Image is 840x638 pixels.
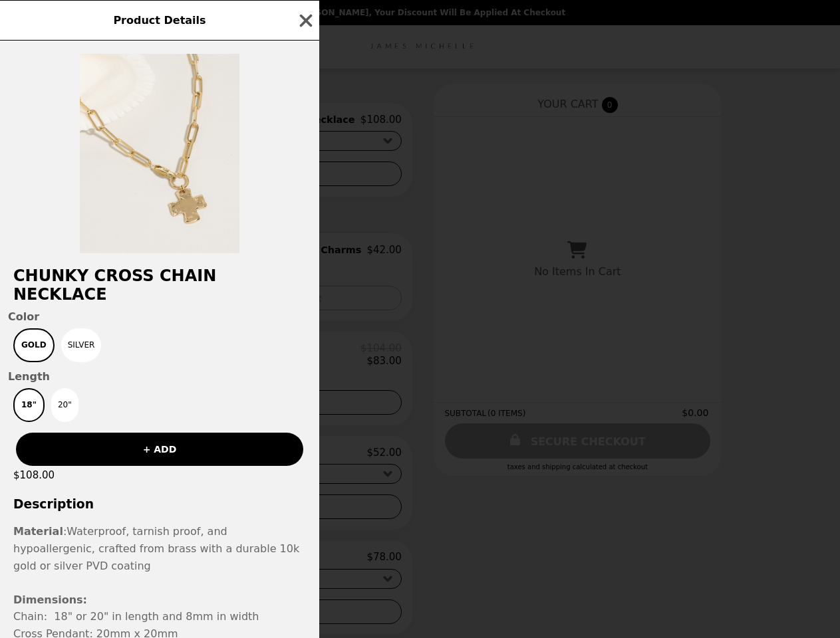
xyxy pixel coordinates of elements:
[13,525,299,572] span: Waterproof, tarnish proof, and hypoallergenic, crafted from brass with a durable 10k gold or silv...
[16,433,303,466] button: + ADD
[13,610,259,623] span: Chain: 18" or 20" in length and 8mm in width
[13,523,306,574] div: :
[13,388,45,422] button: 18"
[113,14,206,27] span: Product Details
[80,54,239,253] img: Gold / 18"
[61,328,102,362] button: Silver
[8,370,311,383] span: Length
[51,388,78,422] button: 20"
[8,310,311,323] span: Color
[13,328,55,362] button: Gold
[13,525,63,538] strong: Material
[13,593,87,606] b: Dimensions:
